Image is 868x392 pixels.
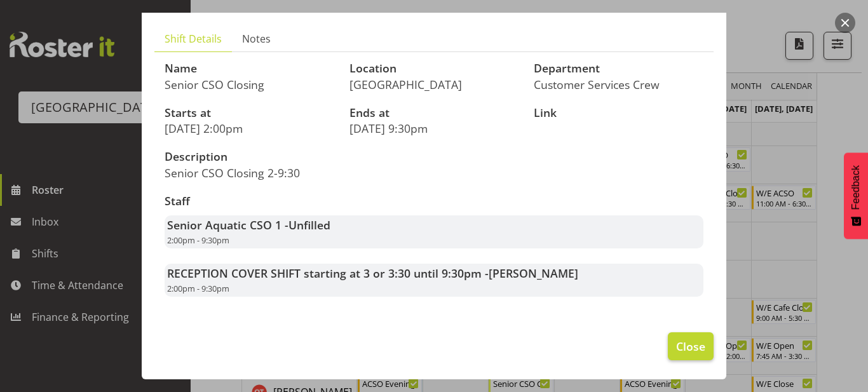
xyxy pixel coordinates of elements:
[165,151,426,163] h3: Description
[668,332,714,360] button: Close
[349,107,519,119] h3: Ends at
[349,121,519,135] p: [DATE] 9:30pm
[489,266,578,281] span: [PERSON_NAME]
[349,78,519,91] p: [GEOGRAPHIC_DATA]
[242,31,271,46] span: Notes
[349,62,519,75] h3: Location
[165,107,334,119] h3: Starts at
[167,283,229,294] span: 2:00pm - 9:30pm
[167,234,229,246] span: 2:00pm - 9:30pm
[676,338,705,355] span: Close
[165,166,426,180] p: Senior CSO Closing 2-9:30
[534,107,703,119] h3: Link
[167,266,578,281] strong: RECEPTION COVER SHIFT starting at 3 or 3:30 until 9:30pm -
[165,31,222,46] span: Shift Details
[165,62,334,75] h3: Name
[844,152,868,239] button: Feedback - Show survey
[165,195,703,208] h3: Staff
[534,62,703,75] h3: Department
[165,121,334,135] p: [DATE] 2:00pm
[167,217,330,233] strong: Senior Aquatic CSO 1 -
[534,78,703,91] p: Customer Services Crew
[850,165,862,210] span: Feedback
[165,78,334,91] p: Senior CSO Closing
[288,217,330,233] span: Unfilled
